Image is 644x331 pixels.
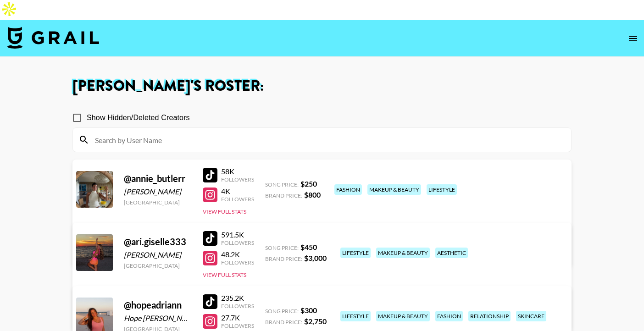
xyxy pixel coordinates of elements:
strong: $ 450 [300,243,317,251]
div: @ ari.giselle333 [124,236,192,248]
span: Song Price: [265,181,299,188]
span: Song Price: [265,244,299,251]
img: Grail Talent [7,27,99,49]
span: Brand Price: [265,319,302,325]
div: relationship [468,311,511,321]
div: Followers [221,176,254,183]
div: fashion [435,311,463,321]
span: Brand Price: [265,255,302,262]
div: Followers [221,322,254,329]
div: 4K [221,187,254,196]
strong: $ 2,750 [304,317,327,325]
div: lifestyle [340,311,371,321]
input: Search by User Name [89,132,566,147]
button: View Full Stats [203,271,246,278]
div: lifestyle [427,184,457,195]
div: Followers [221,303,254,309]
strong: $ 3,000 [304,254,327,262]
div: aesthetic [435,248,468,258]
div: 48.2K [221,250,254,259]
span: Brand Price: [265,192,302,199]
span: Song Price: [265,308,299,314]
div: Followers [221,259,254,266]
div: 235.2K [221,293,254,303]
div: 58K [221,167,254,176]
span: Show Hidden/Deleted Creators [87,112,190,123]
strong: $ 800 [304,190,321,199]
strong: $ 300 [300,306,317,314]
div: Hope [PERSON_NAME] [124,314,192,323]
div: Followers [221,239,254,246]
div: makeup & beauty [367,184,421,195]
div: makeup & beauty [376,248,430,258]
div: [PERSON_NAME] [124,250,192,259]
h1: [PERSON_NAME] 's Roster: [72,79,572,94]
div: skincare [516,311,546,321]
div: [GEOGRAPHIC_DATA] [124,262,192,269]
div: makeup & beauty [376,311,430,321]
div: [PERSON_NAME] [124,187,192,196]
button: open drawer [624,29,642,48]
div: @ hopeadriann [124,299,192,311]
div: fashion [334,184,362,195]
div: 27.7K [221,313,254,322]
div: [GEOGRAPHIC_DATA] [124,199,192,206]
div: lifestyle [340,248,371,258]
button: View Full Stats [203,208,246,215]
div: Followers [221,196,254,203]
div: @ annie_butlerr [124,173,192,184]
strong: $ 250 [300,179,317,188]
div: 591.5K [221,230,254,239]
